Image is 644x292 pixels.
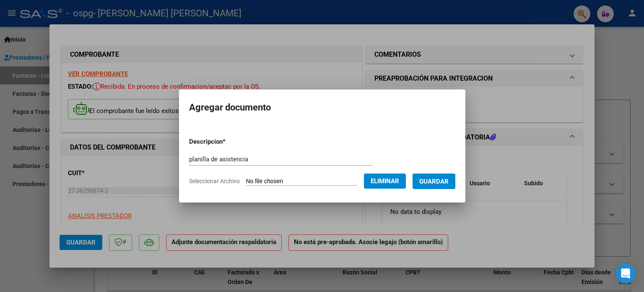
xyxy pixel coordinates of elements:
[189,137,269,147] p: Descripcion
[364,174,406,189] button: Eliminar
[615,263,636,284] div: Open Intercom Messenger
[189,100,455,116] h2: Agregar documento
[189,178,240,184] span: Seleccionar Archivo
[371,177,399,185] span: Eliminar
[419,178,449,185] span: Guardar
[413,174,455,189] button: Guardar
